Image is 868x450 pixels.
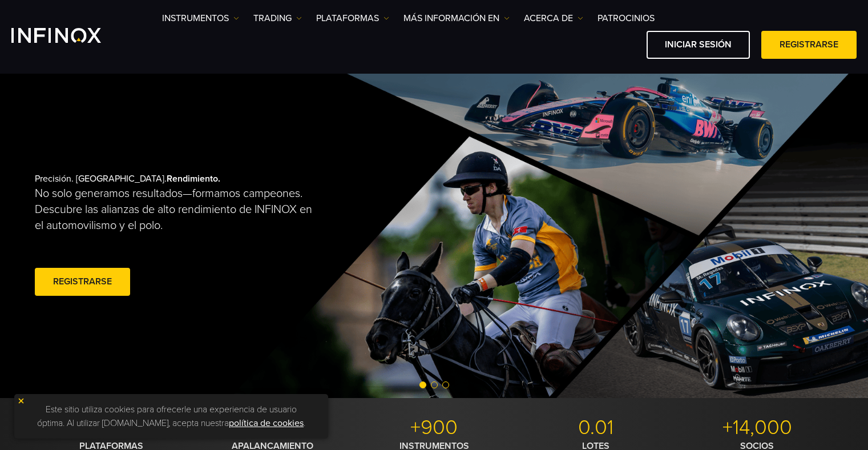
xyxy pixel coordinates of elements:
span: Go to slide 1 [419,381,426,388]
a: TRADING [253,11,302,25]
a: Más información en [403,11,510,25]
p: +14,000 [681,415,834,440]
a: Iniciar sesión [647,31,750,59]
span: Go to slide 3 [442,381,449,388]
p: Este sitio utiliza cookies para ofrecerle una experiencia de usuario óptima. Al utilizar [DOMAIN_... [20,400,322,433]
a: ACERCA DE [524,11,583,25]
a: PLATAFORMAS [316,11,389,25]
span: Go to slide 2 [431,381,438,388]
div: Precisión. [GEOGRAPHIC_DATA]. [35,155,394,317]
p: 0.01 [519,415,672,440]
a: política de cookies [229,417,304,429]
strong: Rendimiento. [167,173,220,184]
a: Registrarse [761,31,857,59]
p: +900 [358,415,511,440]
a: Registrarse [35,268,130,296]
img: yellow close icon [17,397,25,405]
a: Patrocinios [597,11,655,25]
a: Instrumentos [162,11,239,25]
p: No solo generamos resultados—formamos campeones. Descubre las alianzas de alto rendimiento de INF... [35,186,322,234]
a: INFINOX Logo [11,28,128,43]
